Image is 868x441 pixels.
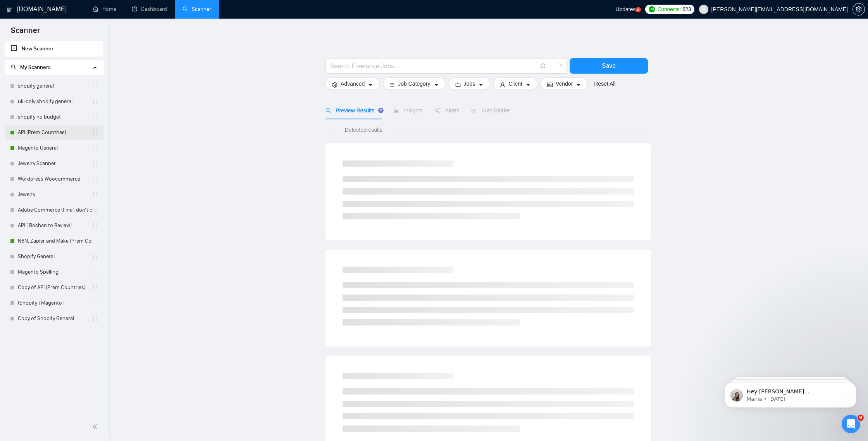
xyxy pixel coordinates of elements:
[682,5,691,14] span: 623
[183,6,211,12] a: searchScanner
[20,64,51,71] span: My Scanners
[325,108,331,113] span: search
[853,6,865,12] span: setting
[508,79,522,88] span: Client
[435,108,441,113] span: notification
[325,107,381,114] span: Preview Results
[5,156,103,171] li: Jewelry Scanner
[5,171,103,187] li: Wordpress Woocommerce
[858,415,864,421] span: 9
[11,64,16,70] span: search
[5,78,103,94] li: shopify general
[18,156,92,171] a: Jewelry Scanner
[11,41,97,57] a: New Scanner
[556,79,573,88] span: Vendor
[434,82,439,88] span: caret-down
[5,233,103,249] li: N8N, Zapier and Make (Prem Countries)
[18,280,92,295] a: Copy of API (Prem Countries)
[435,107,459,114] span: Alerts
[92,423,100,431] span: double-left
[18,295,92,311] a: (Shopify | Magento |
[92,238,98,244] span: holder
[18,140,92,156] a: Magento General
[92,191,98,198] span: holder
[93,6,116,12] a: homeHome
[92,207,98,213] span: holder
[541,64,546,69] span: info-circle
[92,284,98,291] span: holder
[339,126,388,134] span: Detected results
[18,187,92,202] a: Jewelry
[842,415,860,433] iframe: Intercom live chat
[478,82,484,88] span: caret-down
[5,280,103,295] li: Copy of API (Prem Countries)
[92,129,98,136] span: holder
[5,140,103,156] li: Magento General
[18,218,92,233] a: API ( Roshan to Review)
[5,249,103,264] li: Shopify General
[18,125,92,140] a: API (Prem Countries)
[325,78,380,90] button: settingAdvancedcaret-down
[18,109,92,125] a: shopify no budget
[92,114,98,120] span: holder
[92,222,98,229] span: holder
[471,107,510,114] span: Auto Bidder
[649,6,655,12] img: upwork-logo.png
[18,249,92,264] a: Shopify General
[701,7,706,12] span: user
[713,366,868,420] iframe: Intercom notifications message
[5,295,103,311] li: (Shopify | Magento |
[615,6,635,12] span: Updates
[92,253,98,260] span: holder
[5,311,103,326] li: Copy of Shopify General
[5,94,103,109] li: uk-only shopify general
[92,269,98,275] span: holder
[5,125,103,140] li: API (Prem Countries)
[398,79,430,88] span: Job Category
[525,82,531,88] span: caret-down
[541,78,588,90] button: idcardVendorcaret-down
[547,82,553,88] span: idcard
[555,64,562,71] span: loading
[5,41,103,57] li: New Scanner
[18,202,92,218] a: Adobe Commerce (Final, don't change)
[5,187,103,202] li: Jewelry
[500,82,505,88] span: user
[852,3,865,16] button: setting
[18,311,92,326] a: Copy of Shopify General
[852,6,865,12] a: setting
[11,64,51,71] span: My Scanners
[5,264,103,280] li: Magento Spelling
[658,5,681,14] span: Connects:
[92,300,98,306] span: holder
[570,58,648,74] button: Save
[92,315,98,322] span: holder
[394,108,399,113] span: area-chart
[92,83,98,89] span: holder
[471,108,477,113] span: robot
[637,8,639,12] text: 5
[18,94,92,109] a: uk-only shopify general
[92,145,98,151] span: holder
[18,171,92,187] a: Wordpress Woocommerce
[449,78,491,90] button: folderJobscaret-down
[377,107,384,114] div: Tooltip anchor
[18,78,92,94] a: shopify general
[5,109,103,125] li: shopify no budget
[389,82,395,88] span: bars
[5,218,103,233] li: API ( Roshan to Review)
[455,82,461,88] span: folder
[594,79,615,88] a: Reset All
[394,107,422,114] span: Insights
[92,160,98,167] span: holder
[341,79,365,88] span: Advanced
[92,176,98,182] span: holder
[18,264,92,280] a: Magento Spelling
[92,98,98,105] span: holder
[576,82,581,88] span: caret-down
[602,61,616,71] span: Save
